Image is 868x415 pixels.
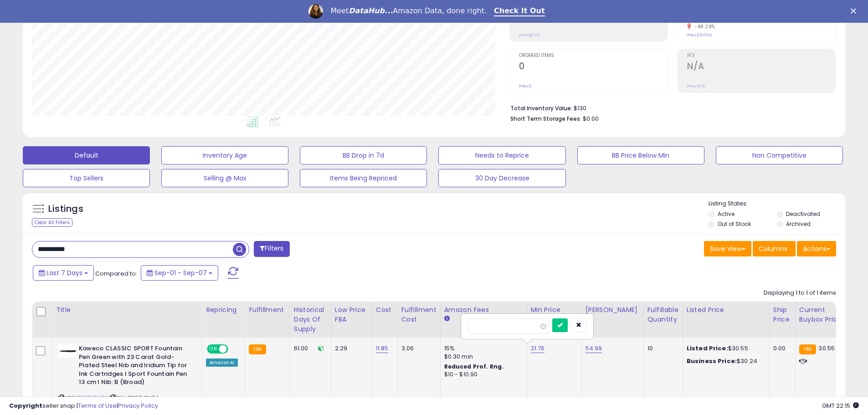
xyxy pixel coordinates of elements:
[519,32,540,38] small: Prev: $0.00
[687,357,762,365] div: $30.24
[118,401,158,410] a: Privacy Policy
[335,305,368,324] div: Low Price FBA
[308,4,323,19] img: Profile image for Georgie
[519,53,668,58] span: Ordered Items
[718,210,734,218] label: Active
[519,83,532,89] small: Prev: 0
[687,344,728,353] b: Listed Price:
[161,169,288,187] button: Selling @ Max
[510,104,572,112] b: Total Inventory Value:
[376,305,394,315] div: Cost
[32,218,72,227] div: Clear All Filters
[851,8,860,14] div: Close
[586,344,602,353] a: 54.99
[799,305,846,324] div: Current Buybox Price
[438,169,565,187] button: 30 Day Decrease
[519,61,668,73] h2: 0
[330,6,487,15] div: Meet Amazon Data, done right.
[759,244,787,253] span: Columns
[208,345,219,353] span: ON
[300,146,427,164] button: BB Drop in 7d
[33,265,94,281] button: Last 7 Days
[687,357,737,365] b: Business Price:
[444,344,520,353] div: 15%
[577,146,704,164] button: BB Price Below Min
[154,268,207,277] span: Sep-01 - Sep-07
[687,305,765,315] div: Listed Price
[709,200,845,208] p: Listing States:
[687,53,836,58] span: ROI
[531,344,545,353] a: 21.76
[401,305,437,324] div: Fulfillment Cost
[687,32,712,38] small: Prev: 29.00%
[691,23,715,30] small: -48.28%
[687,83,705,89] small: Prev: N/A
[716,146,843,164] button: Non Competitive
[79,344,190,389] b: Kaweco CLASSIC SPORT Fountain Pen Green with 23 Carat Gold-Plated Steel Nib and Iridium Tip for I...
[438,146,565,164] button: Needs to Reprice
[349,6,393,15] i: DataHub...
[23,169,150,187] button: Top Sellers
[9,402,158,410] div: seller snap | |
[77,394,107,402] a: B007UPIAB4
[206,359,238,367] div: Amazon AI
[687,344,762,353] div: $30.55
[531,305,578,315] div: Min Price
[797,241,836,256] button: Actions
[444,315,450,323] small: Amazon Fees.
[300,169,427,187] button: Items Being Repriced
[822,401,859,410] span: 2025-09-15 22:15 GMT
[376,344,389,353] a: 11.85
[687,61,836,73] h2: N/A
[444,363,504,370] b: Reduced Prof. Rng.
[799,344,816,354] small: FBA
[46,268,82,277] span: Last 7 Days
[586,305,640,315] div: [PERSON_NAME]
[786,220,811,228] label: Archived
[444,371,520,379] div: $10 - $10.90
[206,305,241,315] div: Repricing
[647,305,679,324] div: Fulfillable Quantity
[773,344,788,353] div: 0.00
[444,305,523,315] div: Amazon Fees
[647,344,676,353] div: 10
[48,203,83,215] h5: Listings
[335,344,365,353] div: 2.29
[58,344,77,358] img: 21AnS7-iskS._SL40_.jpg
[494,6,545,16] a: Check It Out
[773,305,791,324] div: Ship Price
[108,394,158,401] span: | SKU: B007UPIAB4
[294,344,324,353] div: 61.00
[583,114,599,123] span: $0.00
[818,344,835,353] span: 30.55
[401,344,433,353] div: 3.06
[9,401,42,410] strong: Copyright
[78,401,117,410] a: Terms of Use
[227,345,241,353] span: OFF
[56,305,198,315] div: Title
[753,241,796,256] button: Columns
[510,102,829,113] li: $130
[764,289,836,297] div: Displaying 1 to 1 of 1 items
[95,269,137,278] span: Compared to:
[254,241,289,257] button: Filters
[161,146,288,164] button: Inventory Age
[249,305,286,315] div: Fulfillment
[444,353,520,361] div: $0.30 min
[786,210,820,218] label: Deactivated
[249,344,266,354] small: FBA
[704,241,751,256] button: Save View
[23,146,150,164] button: Default
[718,220,751,228] label: Out of Stock
[294,305,327,334] div: Historical Days Of Supply
[510,115,581,123] b: Short Term Storage Fees:
[141,265,218,281] button: Sep-01 - Sep-07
